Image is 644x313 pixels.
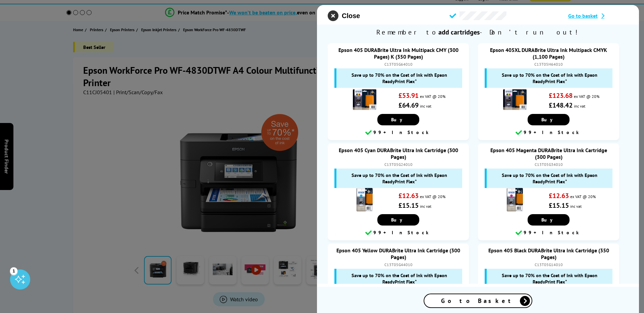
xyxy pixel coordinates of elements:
span: Save up to 70% on the Cost of Ink with Epson ReadyPrint Flex* [340,172,459,185]
strong: £64.69 [398,101,419,110]
a: Epson 405 Yellow DURABrite Ultra Ink Cartridge (300 Pages) [336,247,460,260]
span: inc vat [570,204,582,209]
b: add cartridges [438,28,480,37]
span: Save up to 70% on the Cost of Ink with Epson ReadyPrint Flex* [340,272,459,285]
span: Save up to 70% on the Cost of Ink with Epson ReadyPrint Flex* [490,172,609,185]
img: Epson 405 DURABrite Ultra Ink Multipack CMY (300 Pages) K (350 Pages) [353,88,376,111]
span: Save up to 70% on the Cost of Ink with Epson ReadyPrint Flex* [490,72,609,84]
a: Epson 405 Black DURABrite Ultra Ink Cartridge (350 Pages) [488,247,609,260]
div: 1 [10,267,17,274]
a: Go to Basket [424,294,532,308]
strong: £12.63 [549,191,569,200]
span: Buy [541,217,556,223]
img: Epson 405 Cyan DURABrite Ultra Ink Cartridge (300 Pages) [353,188,376,211]
div: C13T05G64010 [334,62,462,67]
img: Epson 405 Magenta DURABrite Ultra Ink Cartridge (300 Pages) [503,188,527,211]
span: Buy [541,117,556,123]
span: Save up to 70% on the Cost of Ink with Epson ReadyPrint Flex* [490,272,609,285]
strong: £15.15 [398,201,419,210]
span: ex VAT @ 20% [570,194,596,199]
button: close modal [328,10,360,21]
span: Buy [391,117,406,123]
strong: £123.68 [549,91,573,100]
div: 99+ In Stock [331,229,466,237]
strong: £15.15 [549,201,569,210]
span: inc vat [420,204,431,209]
span: Save up to 70% on the Cost of Ink with Epson ReadyPrint Flex* [340,72,459,84]
div: 99+ In Stock [481,229,616,237]
span: Go to basket [568,12,598,19]
div: C13T05G14010 [485,262,612,267]
span: ex VAT @ 20% [420,194,445,199]
div: C13T05G24010 [334,162,462,167]
span: Remember to - Don’t run out! [317,24,639,40]
span: Go to Basket [441,297,515,305]
div: 99+ In Stock [481,129,616,137]
strong: £148.42 [549,101,573,110]
a: Epson 405XL DURABrite Ultra Ink Multipack CMYK (1,100 Pages) [490,47,607,60]
span: ex VAT @ 20% [420,94,445,99]
span: inc vat [574,104,585,109]
div: C13T05G44010 [334,262,462,267]
a: Epson 405 DURABrite Ultra Ink Multipack CMY (300 Pages) K (350 Pages) [338,47,459,60]
span: Close [342,12,360,20]
div: 99+ In Stock [331,129,466,137]
span: inc vat [420,104,431,109]
a: Epson 405 Magenta DURABrite Ultra Ink Cartridge (300 Pages) [490,147,607,160]
a: Epson 405 Cyan DURABrite Ultra Ink Cartridge (300 Pages) [339,147,458,160]
img: Epson 405XL DURABrite Ultra Ink Multipack CMYK (1,100 Pages) [503,88,527,111]
div: C13T05H64010 [485,62,612,67]
strong: £53.91 [398,91,419,100]
span: Buy [391,217,406,223]
strong: £12.63 [398,191,419,200]
div: C13T05G34010 [485,162,612,167]
span: ex VAT @ 20% [574,94,599,99]
a: Go to basket [568,12,628,19]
